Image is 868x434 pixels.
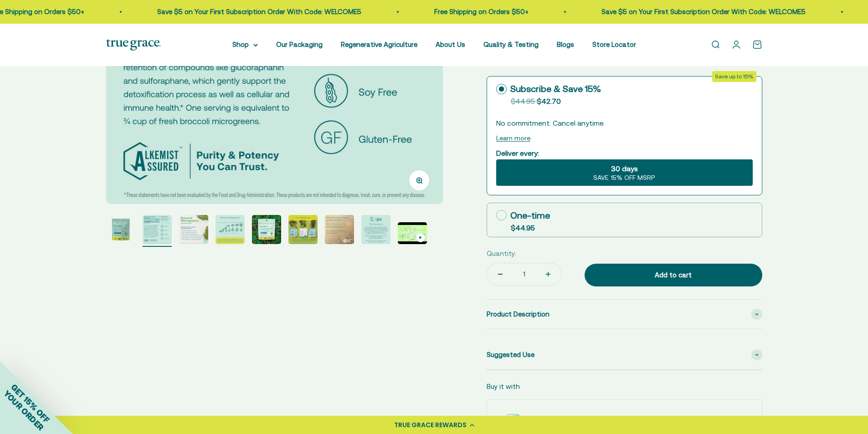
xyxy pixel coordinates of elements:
button: Go to item 9 [398,222,427,247]
p: Buy it with [487,381,520,392]
img: Regenerative Organic Certified (ROC) agriculture produces more nutritious and abundant food while... [325,215,354,244]
a: Regenerative Agriculture [341,41,417,48]
button: Go to item 7 [325,215,354,247]
img: We work with Alkemist Labs, an independent, accredited botanical testing lab, to test the purity,... [361,215,390,244]
span: YOUR ORDER [2,388,46,432]
button: Decrease quantity [487,263,514,285]
a: About Us [436,41,465,48]
span: Product Description [487,309,550,320]
p: Save $5 on Your First Subscription Order With Code: WELCOME5 [582,6,786,17]
a: Our Packaging [276,41,323,48]
button: Go to item 3 [179,215,208,247]
div: Add to cart [603,270,744,281]
button: Go to item 8 [361,215,390,247]
button: Go to item 6 [288,215,318,247]
span: Suggested Use [487,349,534,360]
button: Go to item 4 [216,215,245,247]
button: Go to item 1 [106,215,135,247]
button: Go to item 5 [252,215,281,247]
label: Quantity: [487,248,516,259]
summary: Suggested Use [487,340,762,369]
button: Go to item 2 [143,215,172,247]
a: Free Shipping on Orders $50+ [415,8,509,15]
img: Broccoli Microgreens have been shown in studies to gently support the detoxification process — ak... [252,215,281,244]
img: An easy way for kids and adults alike to get more of the superfood compounds found only in the br... [143,215,172,244]
a: Blogs [557,41,574,48]
div: TRUE GRACE REWARDS [394,420,467,430]
a: Store Locator [592,41,636,48]
summary: Shop [232,39,258,50]
a: Quality & Testing [483,41,539,48]
span: GET 15% OFF [9,382,51,424]
img: Broccoli Microgreens have been shown in studies to gently support the detoxification process — ak... [106,215,135,244]
summary: Product Description [487,300,762,329]
button: Add to cart [585,264,762,286]
p: Save $5 on Your First Subscription Order With Code: WELCOME5 [138,6,342,17]
button: Increase quantity [535,263,561,285]
img: Daily Superfood for Cellular and Immune Health* - Regenerative Organic Certified® (ROC®) - Grown ... [179,215,208,244]
img: Microgreens are edible seedlings of vegetables & herbs. While used primarily in the restaurant in... [216,215,245,244]
img: Our microgreens are grown in American soul and freeze-dried in small batches to capture the most ... [288,215,318,244]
